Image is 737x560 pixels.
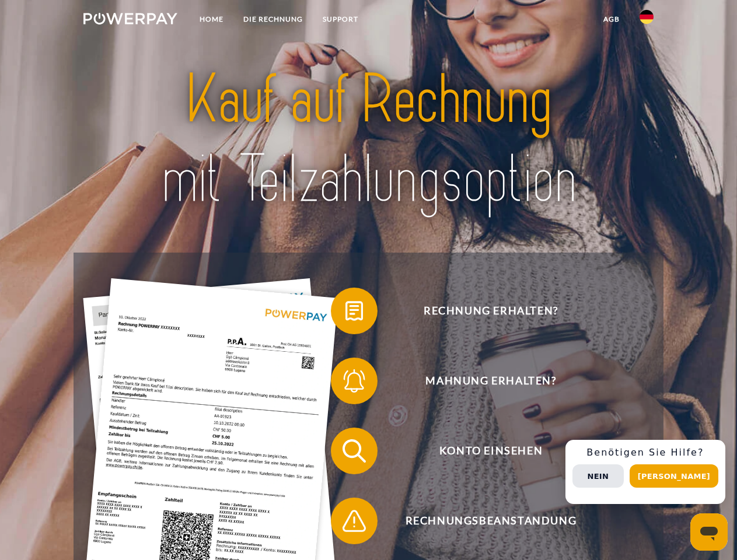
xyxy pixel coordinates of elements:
span: Rechnung erhalten? [348,288,634,334]
button: Mahnung erhalten? [331,358,634,404]
img: qb_warning.svg [340,506,369,535]
a: agb [593,9,630,30]
a: SUPPORT [313,9,368,30]
img: qb_search.svg [340,436,369,466]
img: logo-powerpay-white.svg [83,13,177,24]
img: qb_bell.svg [340,366,369,395]
iframe: Schaltfläche zum Öffnen des Messaging-Fensters [690,513,728,551]
button: [PERSON_NAME] [630,464,718,488]
button: Konto einsehen [331,428,634,474]
span: Rechnungsbeanstandung [348,498,634,544]
button: Nein [572,464,624,488]
span: Mahnung erhalten? [348,358,634,404]
h3: Benötigen Sie Hilfe? [572,447,718,459]
div: Schnellhilfe [565,440,725,504]
a: Home [190,9,233,30]
a: DIE RECHNUNG [233,9,313,30]
img: title-powerpay_de.svg [111,56,626,223]
button: Rechnungsbeanstandung [331,498,634,544]
button: Rechnung erhalten? [331,288,634,334]
img: de [640,10,654,24]
span: Konto einsehen [348,428,634,474]
img: qb_bill.svg [340,296,369,325]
